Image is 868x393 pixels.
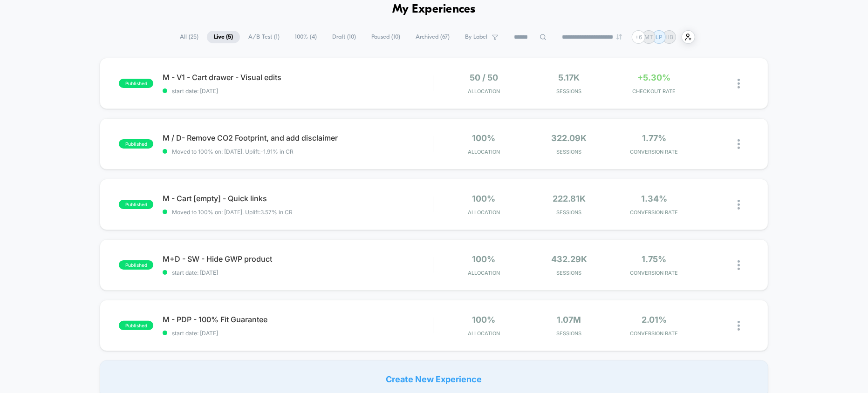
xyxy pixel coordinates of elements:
[163,315,434,324] span: M - PDP - 100% Fit Guarantee
[119,79,153,88] span: published
[163,269,434,276] span: start date: [DATE]
[551,254,587,264] span: 432.29k
[529,88,609,95] span: Sessions
[638,73,671,82] span: +5.30%
[163,194,434,203] span: M - Cart [empty] - Quick links
[614,88,695,95] span: CHECKOUT RATE
[172,148,294,155] span: Moved to 100% on: [DATE] . Uplift: -1.91% in CR
[119,260,153,270] span: published
[472,315,496,325] span: 100%
[119,139,153,149] span: published
[529,209,609,216] span: Sessions
[557,315,581,325] span: 1.07M
[465,34,487,41] span: By Label
[119,321,153,330] span: published
[207,31,240,43] span: Live ( 5 )
[163,73,434,82] span: M - V1 - Cart drawer - Visual edits
[468,149,500,155] span: Allocation
[632,30,645,44] div: + 6
[641,194,667,203] span: 1.34%
[665,34,673,41] p: HB
[409,31,457,43] span: Archived ( 67 )
[614,270,695,276] span: CONVERSION RATE
[163,133,434,142] span: M / D- Remove CO2 Footprint, and add disclaimer
[468,88,500,95] span: Allocation
[614,330,695,337] span: CONVERSION RATE
[325,31,363,43] span: Draft ( 10 )
[558,73,580,82] span: 5.17k
[364,31,407,43] span: Paused ( 10 )
[470,73,498,82] span: 50 / 50
[468,330,500,337] span: Allocation
[529,270,609,276] span: Sessions
[119,200,153,209] span: published
[529,330,609,337] span: Sessions
[738,79,740,88] img: close
[163,254,434,264] span: M+D - SW - Hide GWP product
[553,194,586,203] span: 222.81k
[468,270,500,276] span: Allocation
[644,34,653,41] p: MT
[163,88,434,95] span: start date: [DATE]
[468,209,500,216] span: Allocation
[738,200,740,210] img: close
[656,34,663,41] p: LP
[616,34,622,40] img: end
[738,260,740,270] img: close
[551,133,587,143] span: 322.09k
[614,209,695,216] span: CONVERSION RATE
[392,3,476,16] h1: My Experiences
[614,149,695,155] span: CONVERSION RATE
[163,330,434,337] span: start date: [DATE]
[472,254,496,264] span: 100%
[738,321,740,331] img: close
[472,133,496,143] span: 100%
[738,139,740,149] img: close
[642,133,666,143] span: 1.77%
[241,31,287,43] span: A/B Test ( 1 )
[173,31,205,43] span: All ( 25 )
[288,31,324,43] span: 100% ( 4 )
[472,194,496,203] span: 100%
[529,149,609,155] span: Sessions
[172,209,293,216] span: Moved to 100% on: [DATE] . Uplift: 3.57% in CR
[642,254,667,264] span: 1.75%
[642,315,667,325] span: 2.01%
